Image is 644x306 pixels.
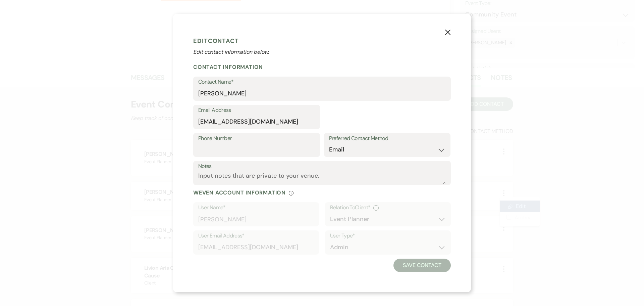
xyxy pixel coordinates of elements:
[198,162,446,171] label: Notes
[198,77,446,87] label: Contact Name*
[198,203,314,213] label: User Name*
[198,105,315,115] label: Email Address
[198,87,446,100] input: First and Last Name
[393,259,451,272] button: Save Contact
[330,203,446,213] div: Relation To Client *
[193,63,451,71] h2: Contact Information
[193,189,451,196] div: Weven Account Information
[198,134,315,143] label: Phone Number
[193,48,451,56] p: Edit contact information below.
[198,231,314,241] label: User Email Address*
[329,134,446,143] label: Preferred Contact Method
[193,36,451,46] h1: Edit Contact
[330,231,446,241] label: User Type*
